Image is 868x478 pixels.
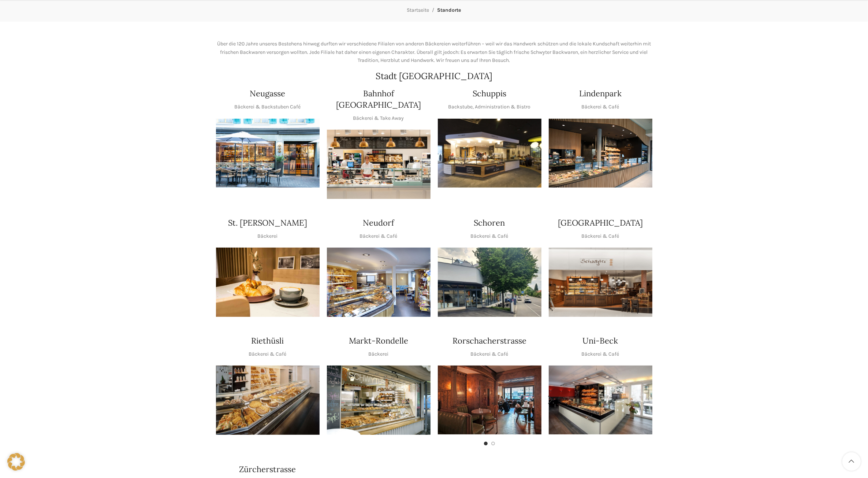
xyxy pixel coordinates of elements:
[541,391,560,409] div: Next slide
[842,452,861,471] a: Scroll to top button
[438,119,541,188] div: 1 / 1
[491,442,495,445] li: Go to slide 2
[349,335,408,347] h4: Markt-Rondelle
[582,350,619,358] p: Bäckerei & Café
[583,335,618,347] h4: Uni-Beck
[582,103,619,111] p: Bäckerei & Café
[327,130,431,199] img: Bahnhof St. Gallen
[216,40,652,64] p: Über die 120 Jahre unseres Bestehens hinweg durften wir verschiedene Filialen von anderen Bäckere...
[549,248,652,317] img: Schwyter-1800x900
[438,366,541,434] img: Rorschacherstrasse
[579,88,622,99] h4: Lindenpark
[438,366,541,434] div: 1 / 2
[438,248,541,317] div: 1 / 1
[258,232,278,240] p: Bäckerei
[327,130,431,199] div: 1 / 1
[250,88,286,99] h4: Neugasse
[549,366,652,434] div: 1 / 1
[484,442,488,445] li: Go to slide 1
[438,248,541,317] img: 0842cc03-b884-43c1-a0c9-0889ef9087d6 copy
[549,119,652,188] div: 1 / 1
[327,248,431,317] img: Neudorf_1
[437,7,461,13] span: Standorte
[216,119,320,188] img: Neugasse
[420,391,438,409] div: Previous slide
[249,350,287,358] p: Bäckerei & Café
[448,103,531,111] p: Backstube, Administration & Bistro
[216,72,652,81] h2: Stadt [GEOGRAPHIC_DATA]
[582,232,619,240] p: Bäckerei & Café
[407,7,429,13] a: Startseite
[216,366,320,435] img: Riethüsli-2
[327,366,431,435] img: Rondelle_1
[369,350,389,358] p: Bäckerei
[438,119,541,188] img: 150130-Schwyter-013
[252,335,284,347] h4: Riethüsli
[558,217,643,229] h4: [GEOGRAPHIC_DATA]
[327,248,431,317] div: 1 / 1
[327,88,431,111] h4: Bahnhof [GEOGRAPHIC_DATA]
[549,366,652,434] img: rechts_09-1
[363,217,394,229] h4: Neudorf
[549,119,652,188] img: 017-e1571925257345
[216,248,320,317] img: schwyter-23
[216,248,320,317] div: 1 / 1
[452,335,526,347] h4: Rorschacherstrasse
[474,217,505,229] h4: Schoren
[327,366,431,435] div: 1 / 1
[235,103,301,111] p: Bäckerei & Backstuben Café
[471,350,508,358] p: Bäckerei & Café
[473,88,506,99] h4: Schuppis
[216,119,320,188] div: 1 / 1
[549,248,652,317] div: 1 / 1
[239,464,296,475] h4: Zürcherstrasse
[228,217,307,229] h4: St. [PERSON_NAME]
[471,232,508,240] p: Bäckerei & Café
[216,366,320,435] div: 1 / 1
[360,232,398,240] p: Bäckerei & Café
[353,114,404,122] p: Bäckerei & Take Away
